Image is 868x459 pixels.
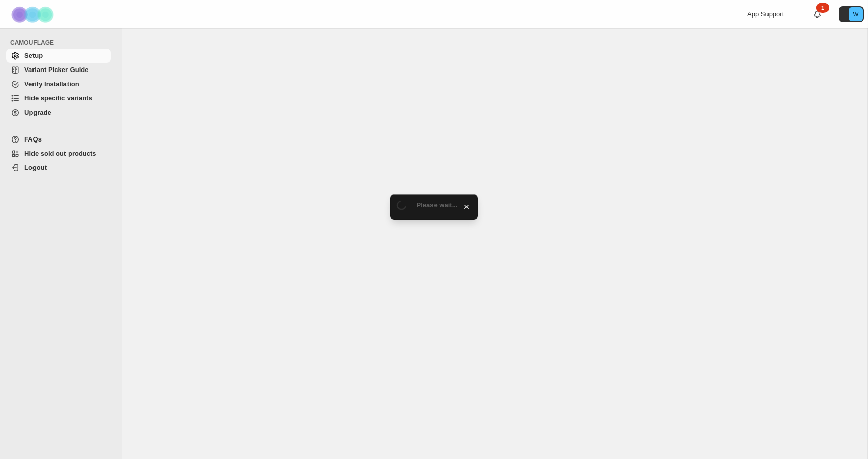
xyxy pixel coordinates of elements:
span: CAMOUFLAGE [10,39,115,47]
a: Hide specific variants [6,91,111,105]
span: Setup [24,52,43,59]
button: Avatar with initials W [839,6,864,22]
a: Logout [6,161,111,175]
span: Hide specific variants [24,94,92,102]
span: Variant Picker Guide [24,66,88,74]
a: Setup [6,49,111,63]
text: W [853,11,859,17]
span: Logout [24,164,47,171]
span: Verify Installation [24,80,79,88]
div: 1 [816,3,829,13]
img: Camouflage [8,1,59,28]
span: Avatar with initials W [849,7,863,21]
a: Upgrade [6,105,111,120]
a: Variant Picker Guide [6,63,111,77]
a: FAQs [6,132,111,147]
span: Please wait... [417,201,458,209]
span: App Support [747,10,784,18]
a: Hide sold out products [6,147,111,161]
span: Upgrade [24,109,51,116]
a: Verify Installation [6,77,111,91]
a: 1 [812,9,822,19]
span: FAQs [24,135,42,143]
span: Hide sold out products [24,150,96,157]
